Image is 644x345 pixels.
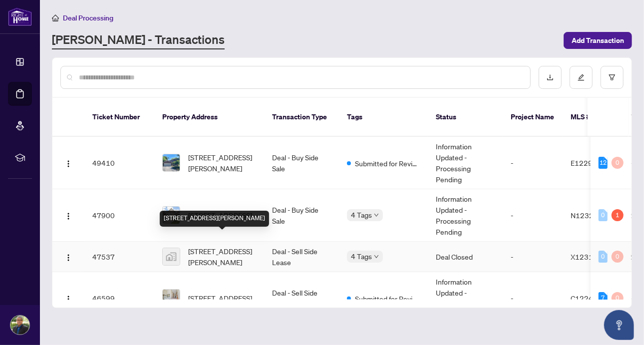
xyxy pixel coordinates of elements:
[599,209,608,221] div: 0
[428,242,503,272] td: Deal Closed
[612,209,624,221] div: 1
[188,210,252,221] span: [STREET_ADDRESS]
[264,98,339,137] th: Transaction Type
[428,272,503,325] td: Information Updated - Processing Pending
[84,242,154,272] td: 47537
[64,212,72,220] img: Logo
[188,246,256,268] span: [STREET_ADDRESS][PERSON_NAME]
[264,137,339,189] td: Deal - Buy Side Sale
[84,98,154,137] th: Ticket Number
[503,242,563,272] td: -
[160,211,269,227] div: [STREET_ADDRESS][PERSON_NAME]
[60,249,76,265] button: Logo
[503,98,563,137] th: Project Name
[188,152,256,174] span: [STREET_ADDRESS][PERSON_NAME]
[612,292,624,304] div: 0
[60,290,76,306] button: Logo
[601,66,624,89] button: filter
[612,157,624,169] div: 0
[564,32,632,49] button: Add Transaction
[355,293,420,304] span: Submitted for Review
[570,66,593,89] button: edit
[264,242,339,272] td: Deal - Sell Side Lease
[84,189,154,242] td: 47900
[163,207,180,224] img: thumbnail-img
[264,272,339,325] td: Deal - Sell Side Sale
[60,155,76,171] button: Logo
[428,189,503,242] td: Information Updated - Processing Pending
[572,32,624,48] span: Add Transaction
[539,66,562,89] button: download
[503,189,563,242] td: -
[52,31,225,49] a: [PERSON_NAME] - Transactions
[163,290,180,307] img: thumbnail-img
[60,207,76,223] button: Logo
[604,310,634,340] button: Open asap
[163,154,180,171] img: thumbnail-img
[264,189,339,242] td: Deal - Buy Side Sale
[428,137,503,189] td: Information Updated - Processing Pending
[374,213,379,218] span: down
[571,158,611,167] span: E12299056
[351,209,372,221] span: 4 Tags
[612,251,624,263] div: 0
[10,316,29,335] img: Profile Icon
[63,13,113,22] span: Deal Processing
[163,248,180,265] img: thumbnail-img
[154,98,264,137] th: Property Address
[578,74,585,81] span: edit
[547,74,554,81] span: download
[503,137,563,189] td: -
[84,272,154,325] td: 46599
[609,74,616,81] span: filter
[355,158,420,169] span: Submitted for Review
[428,98,503,137] th: Status
[571,211,612,220] span: N12321505
[52,14,59,21] span: home
[599,157,608,169] div: 12
[571,252,611,261] span: X12314008
[374,254,379,259] span: down
[599,292,608,304] div: 7
[351,251,372,262] span: 4 Tags
[188,293,252,304] span: [STREET_ADDRESS]
[64,254,72,262] img: Logo
[563,98,623,137] th: MLS #
[599,251,608,263] div: 0
[503,272,563,325] td: -
[64,160,72,168] img: Logo
[571,294,611,303] span: C12241860
[84,137,154,189] td: 49410
[64,295,72,303] img: Logo
[8,7,32,26] img: logo
[339,98,428,137] th: Tags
